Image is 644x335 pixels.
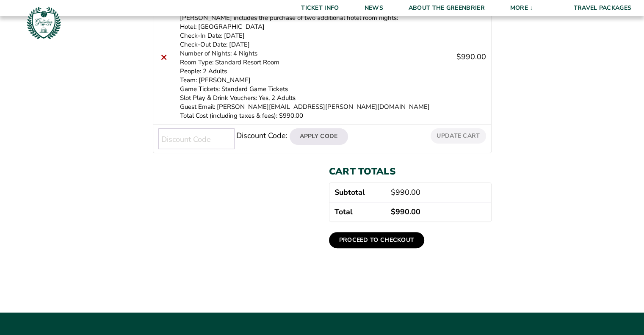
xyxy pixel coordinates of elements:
[158,51,170,63] a: Remove this item
[329,166,492,177] h2: Cart totals
[158,128,235,149] input: Discount Code
[391,187,420,197] bdi: 990.00
[391,187,395,197] span: $
[236,130,287,141] label: Discount Code:
[456,52,486,62] bdi: 990.00
[180,22,446,102] p: Hotel: [GEOGRAPHIC_DATA] Check-In Date: [DATE] Check-Out Date: [DATE] Number of Nights: 4 Nights ...
[329,183,386,202] th: Subtotal
[391,207,395,217] span: $
[180,102,446,111] p: Guest Email: [PERSON_NAME][EMAIL_ADDRESS][PERSON_NAME][DOMAIN_NAME]
[25,4,62,41] img: Greenbrier Tip-Off
[391,207,420,217] bdi: 990.00
[329,202,386,221] th: Total
[456,52,461,62] span: $
[431,128,486,143] button: Update cart
[290,128,348,144] button: Apply Code
[329,232,425,248] a: Proceed to checkout
[180,111,446,120] p: Total Cost (including taxes & fees): $990.00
